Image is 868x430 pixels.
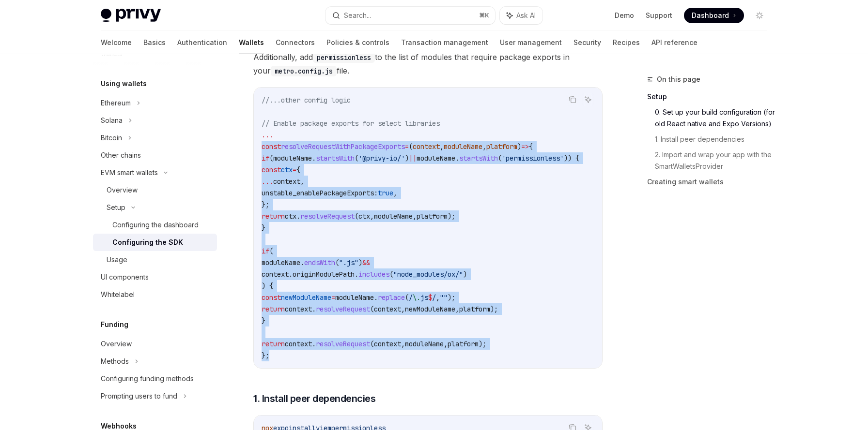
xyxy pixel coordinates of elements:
span: ( [370,340,374,348]
span: . [355,270,358,279]
span: //...other config logic [262,96,351,104]
a: Setup [647,89,775,104]
span: if [262,154,269,163]
span: => [521,142,529,151]
div: Other chains [101,149,141,161]
span: ); [448,212,455,221]
div: Ethereum [101,97,131,109]
span: ( [409,142,413,151]
h5: Using wallets [101,78,147,89]
span: ); [490,305,498,313]
a: Security [573,31,601,54]
a: Usage [93,251,217,268]
span: return [262,305,285,313]
a: 1. Install peer dependencies [655,132,775,147]
span: 'permissionless' [502,154,564,163]
span: moduleName [405,340,444,348]
button: Ask AI [582,93,594,106]
span: platform [459,305,490,313]
span: = [405,142,409,151]
div: Configuring the dashboard [112,219,199,231]
span: { [529,142,533,151]
a: Transaction management [401,31,488,54]
span: newModuleName [405,305,455,313]
span: } [262,316,265,325]
div: Methods [101,356,129,367]
span: ( [389,270,393,279]
div: Setup [107,202,125,213]
a: Connectors [276,31,315,54]
div: Overview [107,184,138,196]
span: platform [448,340,479,348]
a: Other chains [93,147,217,164]
span: context [262,270,289,279]
span: ( [405,293,409,302]
span: , [401,305,405,313]
span: moduleName [335,293,374,302]
span: moduleName [444,142,482,151]
span: originModulePath [293,270,355,279]
div: Whitelabel [101,289,135,300]
span: ) [405,154,409,163]
span: = [331,293,335,302]
span: ); [479,340,486,348]
a: Overview [93,335,217,353]
div: UI components [101,271,149,283]
a: Configuring funding methods [93,370,217,387]
span: ( [355,154,358,163]
span: = [293,165,296,174]
span: . [455,154,459,163]
span: Dashboard [692,11,729,20]
span: )) { [564,154,579,163]
a: Configuring the dashboard [93,216,217,234]
span: , [436,293,440,302]
span: unstable_enablePackageExports: [262,189,378,197]
span: , [482,142,486,151]
span: ); [448,293,455,302]
span: resolveRequest [316,340,370,348]
a: API reference [651,31,697,54]
span: ) [358,258,362,267]
div: Prompting users to fund [101,390,177,402]
span: moduleName [374,212,413,221]
span: // Enable package exports for select libraries [262,119,440,128]
span: && [362,258,370,267]
span: || [409,154,417,163]
a: Overview [93,181,217,199]
span: startsWith [459,154,498,163]
span: / [409,293,413,302]
span: , [444,340,448,348]
a: Whitelabel [93,286,217,303]
span: moduleName [262,258,300,267]
span: ( [269,247,273,255]
span: 1. Install peer dependencies [253,392,375,405]
span: ( [269,154,273,163]
code: metro.config.js [271,66,337,76]
a: 2. Import and wrap your app with the SmartWalletsProvider [655,147,775,174]
span: . [296,212,300,221]
span: ... [262,131,273,139]
span: context [374,340,401,348]
span: ( [498,154,502,163]
span: resolveRequest [300,212,355,221]
span: context [285,305,312,313]
span: replace [378,293,405,302]
button: Search...⌘K [325,7,495,24]
span: $ [428,293,432,302]
span: return [262,212,285,221]
span: ) [517,142,521,151]
a: 0. Set up your build configuration (for old React native and Expo Versions) [655,104,775,132]
span: Ask AI [516,11,536,20]
span: ) { [262,282,273,290]
span: ( [355,212,358,221]
a: Configuring the SDK [93,234,217,251]
a: Welcome [101,31,132,54]
span: true [378,189,393,197]
span: if [262,247,269,255]
span: ctx [358,212,370,221]
span: ⌘ K [479,12,489,19]
a: Basics [143,31,166,54]
a: Wallets [239,31,264,54]
span: ) [463,270,467,279]
button: Ask AI [500,7,542,24]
